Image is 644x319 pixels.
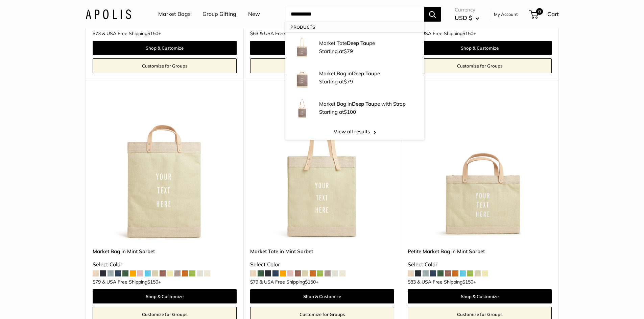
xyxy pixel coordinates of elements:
p: Market Bag in pe [319,70,418,77]
a: Market Bags [158,9,191,19]
p: Market Tote pe [319,39,418,47]
a: Market Bag in Deep Taupe Market Bag inDeep Taupe Starting at$79 [285,63,424,93]
span: $100 [344,109,356,115]
a: Customize for Groups [408,58,552,73]
a: Market Tote in Mint SorbetMarket Tote in Mint Sorbet [250,97,394,241]
span: $79 [344,48,353,54]
button: Search [424,7,441,22]
span: $63 [250,30,258,36]
a: Market Bag in Mint Sorbet [93,247,237,255]
strong: Deep Tau [352,101,374,107]
span: 0 [536,8,543,15]
img: Petite Market Bag in Mint Sorbet [408,97,552,241]
button: USD $ [455,12,479,23]
strong: Deep Tau [352,70,374,77]
div: Select Color [250,260,394,270]
div: Select Color [408,260,552,270]
a: New [248,9,260,19]
a: Shop & Customize [250,41,394,55]
a: Shop & Customize [250,289,394,303]
a: Customize for Groups [93,58,237,73]
span: $73 [93,30,101,36]
img: Apolis [86,9,131,19]
span: & USA Free Shipping + [102,280,161,284]
span: $79 [250,279,258,285]
span: & USA Free Shipping + [260,31,318,36]
span: Starting at [319,109,356,115]
img: Market Tote in Mint Sorbet [250,97,394,241]
a: Market Bag in Deep Taupe with Strap Market Bag inDeep Taupe with Strap Starting at$100 [285,93,424,124]
a: Market Tote in Mint Sorbet [250,247,394,255]
span: Cart [547,10,559,18]
iframe: Sign Up via Text for Offers [5,293,72,314]
a: Customize for Groups [250,58,394,73]
div: Select Color [93,260,237,270]
img: Market Bag in Mint Sorbet [93,97,237,241]
a: Shop & Customize [408,41,552,55]
input: Search... [285,7,424,22]
span: Starting at [319,78,353,85]
span: $150 [147,279,158,285]
span: $150 [147,30,158,36]
a: Petite Market Bag in Mint SorbetPetite Market Bag in Mint Sorbet [408,97,552,241]
span: $79 [344,78,353,85]
a: Group Gifting [202,9,236,19]
span: & USA Free Shipping + [260,280,318,284]
span: Starting at [319,48,353,54]
strong: Deep Tau [347,40,369,46]
img: Market Bag in Deep Taupe with Strap [292,98,312,118]
span: $150 [462,30,473,36]
span: Currency [455,5,479,15]
a: Shop & Customize [408,289,552,303]
span: & USA Free Shipping + [417,280,476,284]
a: Market Bag in Mint SorbetMarket Bag in Mint Sorbet [93,97,237,241]
a: My Account [494,10,518,18]
a: 0 Cart [530,9,559,20]
a: Market Tote Deep Taupe Market ToteDeep Taupe Starting at$79 [285,32,424,63]
a: View all results [285,124,424,140]
img: Market Bag in Deep Taupe [292,68,312,88]
span: & USA Free Shipping + [417,31,476,36]
a: Shop & Customize [93,41,237,55]
span: $150 [462,279,473,285]
a: Shop & Customize [93,289,237,303]
span: USD $ [455,14,472,21]
p: Products [285,22,424,32]
p: Market Bag in pe with Strap [319,100,418,107]
img: Market Tote Deep Taupe [292,37,312,58]
a: Petite Market Bag in Mint Sorbet [408,247,552,255]
span: & USA Free Shipping + [102,31,161,36]
span: $79 [93,279,101,285]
